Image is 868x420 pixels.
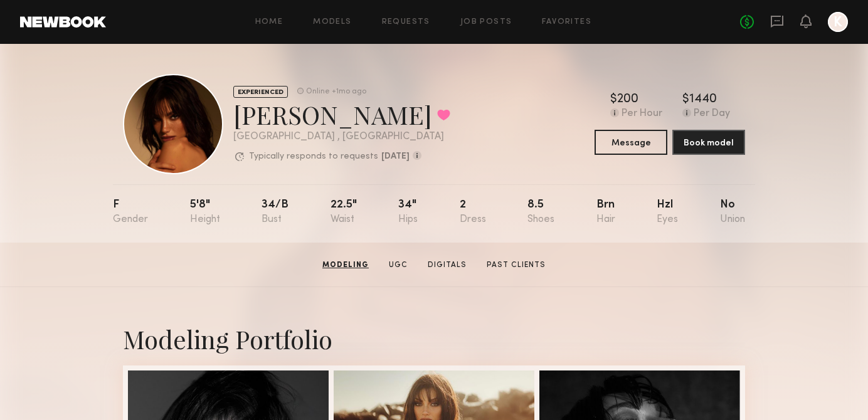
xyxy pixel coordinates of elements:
[306,88,366,96] div: Online +1mo ago
[382,18,430,26] a: Requests
[398,199,418,225] div: 34"
[249,152,378,161] p: Typically responds to requests
[255,18,283,26] a: Home
[313,18,351,26] a: Models
[460,199,486,225] div: 2
[657,199,678,225] div: Hzl
[423,260,472,271] a: Digitals
[828,12,848,32] a: K
[233,132,450,142] div: [GEOGRAPHIC_DATA] , [GEOGRAPHIC_DATA]
[617,93,638,106] div: 200
[262,199,288,225] div: 34/b
[527,199,554,225] div: 8.5
[233,98,450,131] div: [PERSON_NAME]
[460,18,512,26] a: Job Posts
[610,93,617,106] div: $
[694,108,730,120] div: Per Day
[682,93,689,106] div: $
[123,322,745,355] div: Modeling Portfolio
[190,199,220,225] div: 5'8"
[384,260,413,271] a: UGC
[595,130,667,155] button: Message
[542,18,591,26] a: Favorites
[381,152,410,161] b: [DATE]
[672,130,745,155] button: Book model
[622,108,662,120] div: Per Hour
[113,199,148,225] div: F
[233,86,288,98] div: EXPERIENCED
[317,260,374,271] a: Modeling
[482,260,551,271] a: Past Clients
[331,199,357,225] div: 22.5"
[720,199,745,225] div: No
[596,199,615,225] div: Brn
[689,93,717,106] div: 1440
